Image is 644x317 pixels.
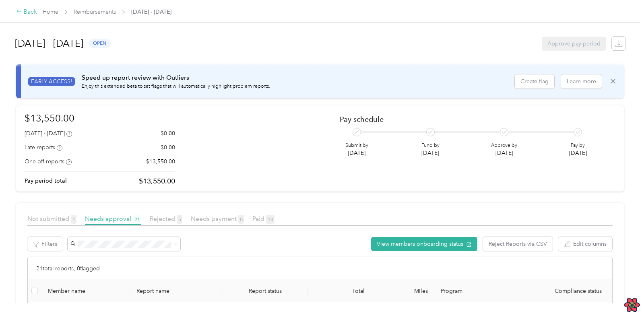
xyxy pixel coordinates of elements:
[569,149,587,157] p: [DATE]
[85,215,141,222] span: Needs approval
[340,115,601,124] h2: Pay schedule
[133,215,141,224] span: 21
[82,83,270,90] p: Enjoy this extended beta to set flags that will automatically highlight problem reports.
[131,8,171,16] span: [DATE] - [DATE]
[238,215,244,224] span: 0
[25,157,72,166] div: One-off reports
[561,74,602,89] button: Learn more
[150,215,182,222] span: Rejected
[345,142,368,149] p: Submit by
[599,272,644,317] iframe: Everlance-gr Chat Button Frame
[515,74,554,89] button: Create flag
[74,8,116,15] a: Reimbursements
[161,143,175,152] p: $0.00
[252,215,275,222] span: Paid
[16,7,37,17] div: Back
[624,297,640,313] button: Open React Query Devtools
[82,73,270,83] p: Speed up report review with Outliers
[266,215,275,224] span: 13
[314,288,365,294] div: Total
[547,288,610,294] span: Compliance status
[43,8,58,15] a: Home
[161,129,175,138] p: $0.00
[25,143,62,152] div: Late reports
[421,142,440,149] p: Fund by
[48,288,124,294] div: Member name
[139,176,175,186] p: $13,550.00
[491,142,517,149] p: Approve by
[130,280,223,302] th: Report name
[41,280,130,302] th: Member name
[229,288,301,294] span: Report status
[177,215,182,224] span: 5
[421,149,440,157] p: [DATE]
[146,157,175,166] p: $13,550.00
[27,237,63,251] button: Filters
[28,257,612,280] div: 21 total reports, 0 flagged
[28,77,75,86] span: EARLY ACCESS!
[378,288,428,294] div: Miles
[25,177,67,185] p: Pay period total
[15,34,83,53] h1: [DATE] - [DATE]
[345,149,368,157] p: [DATE]
[434,280,540,302] th: Program
[25,111,175,125] h1: $13,550.00
[27,215,76,222] span: Not submitted
[71,215,76,224] span: 1
[25,129,72,138] div: [DATE] - [DATE]
[558,237,612,251] button: Edit columns
[483,237,553,251] button: Reject Reports via CSV
[371,237,477,251] button: View members onboarding status
[89,39,111,48] span: open
[191,215,244,222] span: Needs payment
[569,142,587,149] p: Pay by
[491,149,517,157] p: [DATE]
